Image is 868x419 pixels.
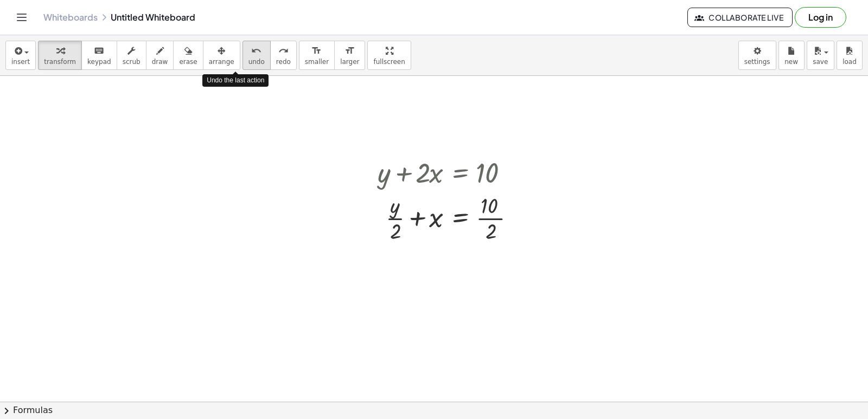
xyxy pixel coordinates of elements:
span: erase [179,58,197,66]
button: arrange [203,41,240,70]
button: keyboardkeypad [81,41,117,70]
button: fullscreen [367,41,411,70]
span: redo [276,58,291,66]
span: load [843,58,857,66]
span: Collaborate Live [697,12,783,22]
button: Log in [795,7,846,28]
span: settings [744,58,770,66]
button: new [778,41,805,70]
i: format_size [311,44,322,57]
span: draw [152,58,168,66]
button: load [837,41,863,70]
button: undoundo [242,41,271,70]
span: fullscreen [373,58,405,66]
button: redoredo [270,41,297,70]
span: undo [248,58,265,66]
button: Collaborate Live [687,8,793,27]
span: arrange [209,58,234,66]
i: keyboard [94,44,104,57]
span: scrub [123,58,141,66]
button: draw [146,41,174,70]
i: redo [278,44,289,57]
button: insert [5,41,36,70]
button: erase [173,41,203,70]
button: Toggle navigation [13,9,30,26]
div: Undo the last action [202,74,269,87]
button: format_sizesmaller [299,41,335,70]
button: save [807,41,834,70]
span: keypad [87,58,111,66]
span: smaller [305,58,329,66]
a: Whiteboards [43,12,98,23]
i: undo [251,44,261,57]
span: insert [11,58,30,66]
span: transform [44,58,76,66]
i: format_size [344,44,355,57]
button: transform [38,41,82,70]
span: new [784,58,798,66]
button: format_sizelarger [334,41,365,70]
button: settings [738,41,776,70]
span: save [813,58,828,66]
button: scrub [117,41,146,70]
span: larger [340,58,359,66]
